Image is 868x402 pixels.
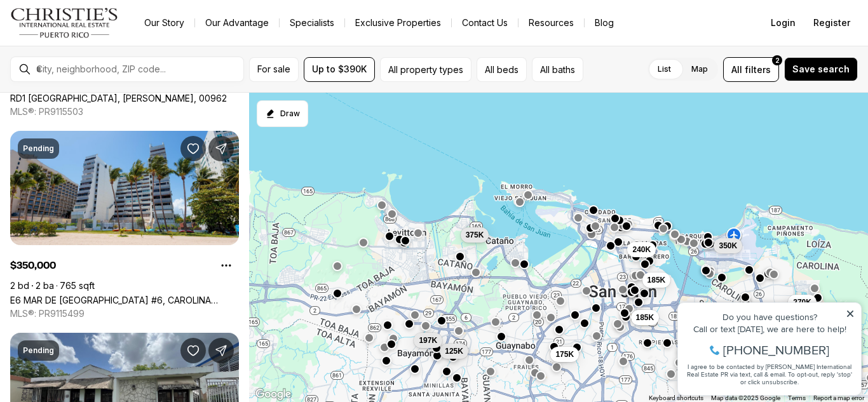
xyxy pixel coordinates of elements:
a: Blog [585,14,624,32]
a: Our Story [134,14,194,32]
button: Login [763,10,803,36]
button: 125K [440,344,468,359]
span: For sale [257,64,290,74]
span: I agree to be contacted by [PERSON_NAME] International Real Estate PR via text, call & email. To ... [16,78,181,102]
a: Exclusive Properties [345,14,451,32]
button: 185K [642,272,671,288]
label: List [648,58,681,81]
span: Save search [792,64,850,74]
span: 375K [466,230,484,240]
button: Share Property [208,338,234,363]
button: Allfilters2 [723,57,779,82]
label: Map [681,58,718,81]
span: 197K [419,335,437,345]
button: All property types [380,57,471,82]
span: All [731,63,742,76]
span: 2 [775,55,780,65]
button: 185K [631,310,660,325]
button: Start drawing [257,100,308,127]
div: Do you have questions? [13,29,184,37]
span: filters [745,63,771,76]
button: 175K [550,347,579,362]
button: Share Property [208,136,234,161]
span: 240K [632,245,651,255]
a: E6 MAR DE ISLA VERDE #6, CAROLINA PR, 00979 [10,295,239,305]
button: All beds [477,57,527,82]
img: logo [10,8,119,38]
p: Pending [23,345,54,356]
a: RD1 URB MARINA BAHIA, CATANO PR, 00962 [10,93,227,104]
button: Up to $390K [304,57,375,82]
button: 240K [627,242,656,257]
button: Save Property: Q-19 Calle 16 URB. VERSALLES [180,338,206,363]
button: Register [806,10,858,36]
span: 185K [648,275,666,285]
span: 175K [555,349,574,359]
button: Property options [214,253,239,278]
span: 125K [445,346,463,356]
button: 350K [714,238,742,253]
span: [PHONE_NUMBER] [52,60,158,72]
a: Our Advantage [195,14,279,32]
span: Login [771,18,796,28]
span: Register [813,18,850,28]
span: 185K [636,312,654,323]
span: Up to $390K [312,64,367,74]
button: For sale [249,57,299,82]
a: Specialists [280,14,344,32]
button: 375K [461,227,489,243]
button: Save Property: E6 MAR DE ISLA VERDE #6 [180,136,206,161]
div: Call or text [DATE], we are here to help! [13,41,184,50]
button: 197K [414,333,442,348]
button: Contact Us [452,14,518,32]
p: Pending [23,144,54,154]
span: 350K [719,241,737,251]
button: Save search [784,57,858,81]
a: Resources [519,14,584,32]
button: All baths [532,57,583,82]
